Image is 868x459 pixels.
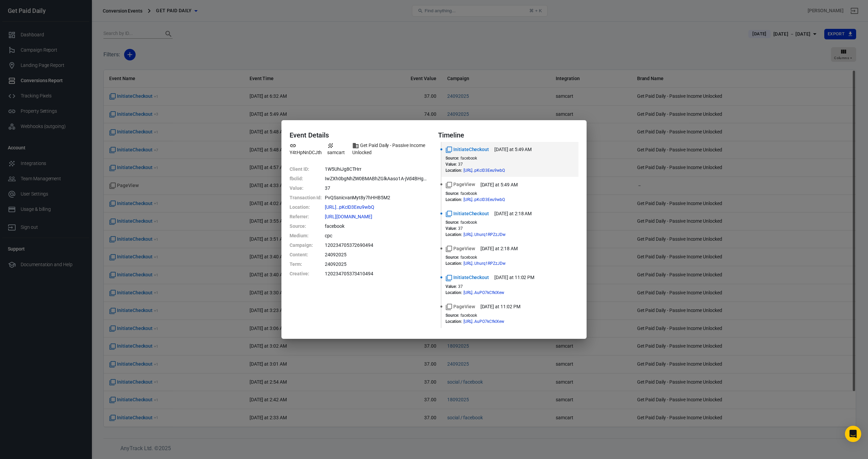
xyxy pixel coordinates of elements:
span: 37 [458,226,463,231]
dt: Medium : [290,231,323,240]
span: Brand name [352,142,430,156]
span: Property [290,142,323,156]
dt: Source : [446,191,459,196]
h4: Event Details [290,131,430,139]
dd: 120234705373410494 [325,269,430,278]
dt: Source : [290,221,323,231]
dd: cpc [325,231,430,240]
dt: Location : [446,290,462,295]
span: Standard event name [446,245,475,252]
dt: Location : [446,261,462,266]
dt: Client ID : [290,164,323,174]
span: Integration [327,142,348,156]
time: 2025-09-24T23:02:44+02:00 [480,303,520,310]
dd: http://m.facebook.com/ [325,212,430,221]
dt: Source : [446,156,459,161]
span: http://m.facebook.com/ [325,214,384,219]
time: 2025-09-25T05:49:07+02:00 [494,146,532,153]
dt: Location : [446,168,462,173]
span: https://getpaiddaily.samcart.com/products/get-paid-daily-passive-income-unlocked?utm_source=faceb... [463,168,517,172]
dt: Content : [290,250,323,259]
span: Standard event name [446,274,489,281]
dt: Location : [446,232,462,237]
span: https://getpaiddaily.samcart.com/products/get-paid-daily-passive-income-unlocked?utm_source=faceb... [325,205,387,209]
dt: Value : [446,162,457,167]
span: https://getpaiddaily.samcart.com/products/get-paid-daily-passive-income-unlocked?utm_source=faceb... [463,291,516,295]
dt: Transaction Id : [290,193,323,202]
span: https://getpaiddaily.samcart.com/products/get-paid-daily-passive-income-unlocked?utm_source=faceb... [463,233,518,237]
dd: 1W5UhiJg8CTHrr [325,164,430,174]
dt: Value : [290,183,323,193]
dt: Value : [446,226,457,231]
time: 2025-09-24T23:02:44+02:00 [494,274,534,281]
dt: Source : [446,255,459,260]
dd: facebook [325,221,430,231]
span: 37 [458,162,463,167]
dd: 24092025 [325,259,430,269]
time: 2025-09-25T02:18:04+02:00 [480,245,518,252]
span: Standard event name [446,146,489,153]
dt: Location : [446,197,462,202]
dd: 24092025 [325,250,430,259]
span: facebook [460,156,477,161]
dd: https://getpaiddaily.samcart.com/products/get-paid-daily-passive-income-unlocked?utm_source=faceb... [325,202,430,212]
span: Standard event name [446,210,489,217]
dd: 120234705372690494 [325,240,430,250]
dd: PvQSsnicvanMyt8y7hHHB5M2 [325,193,430,202]
span: facebook [460,313,477,318]
dt: Referrer : [290,212,323,221]
dt: Campaign : [290,240,323,250]
dd: 37 [325,183,430,193]
span: Standard event name [446,303,475,310]
span: https://getpaiddaily.samcart.com/products/get-paid-daily-passive-income-unlocked?utm_source=faceb... [463,198,517,202]
div: Open Intercom Messenger [845,426,861,442]
dt: Value : [446,284,457,289]
span: Standard event name [446,181,475,188]
dd: IwZXh0bgNhZW0BMABhZGlkAaso1A-jVd4BHgGIty534zgEhpZjohC5DO2yHHhzoa8Qu0z5u2c4XUL48PYwwa1-7OXS4Fp7_ae... [325,174,430,183]
dt: Location : [446,319,462,324]
span: 37 [458,284,463,289]
dt: Source : [446,313,459,318]
dt: fbclid : [290,174,323,183]
span: https://getpaiddaily.samcart.com/products/get-paid-daily-passive-income-unlocked?utm_source=faceb... [463,261,518,265]
dt: Source : [446,220,459,225]
time: 2025-09-25T05:49:07+02:00 [480,181,518,188]
dt: Term : [290,259,323,269]
span: https://getpaiddaily.samcart.com/products/get-paid-daily-passive-income-unlocked?utm_source=faceb... [463,319,516,324]
span: facebook [460,220,477,225]
span: facebook [460,191,477,196]
time: 2025-09-25T02:18:04+02:00 [494,210,532,217]
dt: Creative : [290,269,323,278]
h4: Timeline [438,131,578,139]
span: facebook [460,255,477,260]
dt: Location : [290,202,323,212]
